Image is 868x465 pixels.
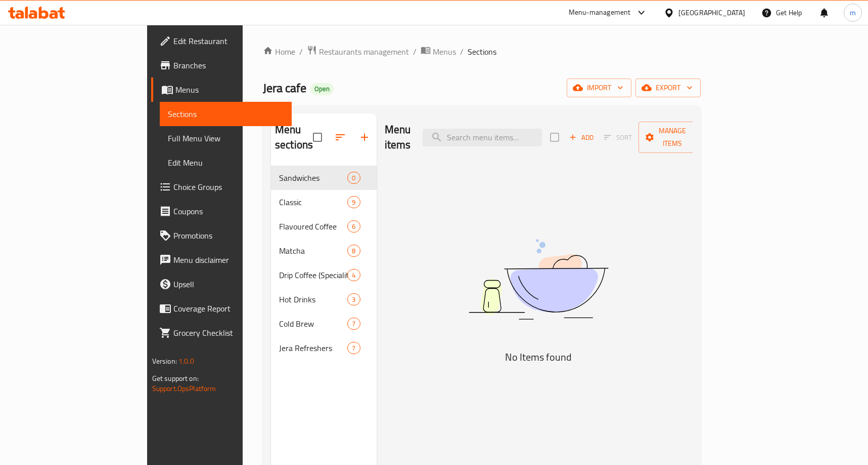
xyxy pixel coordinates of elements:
a: Upsell [151,272,292,296]
div: Drip Coffee (Speciality Coffee)4 [271,263,377,287]
span: Classic [279,196,347,208]
span: 7 [348,343,359,353]
img: dish.svg [412,212,665,346]
span: Sections [168,108,284,120]
div: items [347,172,360,184]
div: items [347,196,360,208]
span: Sort sections [328,125,352,149]
span: 1.0.0 [178,355,194,368]
a: Promotions [151,223,292,248]
a: Restaurants management [307,45,409,58]
span: 4 [348,270,359,280]
button: import [567,79,631,97]
li: / [460,46,464,58]
span: Upsell [173,278,284,290]
div: Cold Brew7 [271,312,377,336]
span: Choice Groups [173,181,284,193]
a: Edit Menu [160,150,292,175]
span: Menu disclaimer [173,254,284,266]
div: Classic9 [271,190,377,214]
button: Add section [352,125,377,149]
span: Restaurants management [319,46,409,58]
a: Support.OpsPlatform [152,382,216,395]
span: Branches [173,59,284,71]
span: 3 [348,295,359,304]
a: Sections [160,102,292,126]
a: Full Menu View [160,126,292,150]
span: Add item [565,130,598,145]
span: Edit Menu [168,157,284,169]
a: Edit Restaurant [151,29,292,53]
span: Hot Drinks [279,293,347,305]
div: Hot Drinks3 [271,287,377,312]
span: Manage items [647,125,698,150]
a: Coverage Report [151,296,292,321]
div: Matcha8 [271,239,377,263]
span: Jera Refreshers [279,342,347,354]
span: Edit Restaurant [173,35,284,47]
span: Sections [468,46,496,58]
div: items [347,220,360,232]
span: Select all sections [307,127,328,148]
div: items [347,342,360,354]
span: Menus [175,84,284,96]
h5: No Items found [412,349,665,365]
h2: Menu sections [275,122,313,152]
a: Coupons [151,199,292,223]
div: items [347,245,360,257]
span: 8 [348,246,359,256]
span: Grocery Checklist [173,327,284,339]
span: 0 [348,173,359,183]
li: / [413,46,417,58]
span: Open [310,85,334,93]
span: 9 [348,198,359,207]
h2: Menu items [385,122,411,152]
nav: breadcrumb [263,45,701,58]
div: Menu-management [569,7,631,19]
span: Matcha [279,245,347,257]
button: Manage items [638,122,706,153]
a: Menus [421,45,456,58]
span: Jera cafe [263,76,306,99]
span: Cold Brew [279,318,347,330]
div: Open [310,83,334,95]
span: 7 [348,319,359,329]
span: Menus [433,46,456,58]
a: Choice Groups [151,175,292,199]
button: export [635,79,701,97]
span: import [575,82,623,94]
a: Menus [151,77,292,102]
a: Menu disclaimer [151,248,292,272]
span: Version: [152,355,177,368]
span: 6 [348,222,359,231]
div: items [347,269,360,281]
span: Coverage Report [173,302,284,315]
span: Full Menu View [168,132,284,144]
span: Drip Coffee (Speciality Coffee) [279,269,347,281]
div: Jera Refreshers7 [271,336,377,360]
div: Flavoured Coffee6 [271,214,377,239]
span: Coupons [173,205,284,217]
a: Grocery Checklist [151,321,292,345]
div: items [347,318,360,330]
li: / [299,46,303,58]
input: search [423,129,542,146]
div: items [347,293,360,305]
div: [GEOGRAPHIC_DATA] [678,7,745,18]
div: Sandwiches0 [271,166,377,190]
span: Get support on: [152,372,199,385]
span: Select section first [598,130,638,145]
span: Sandwiches [279,172,347,184]
span: m [850,7,856,18]
span: Promotions [173,229,284,242]
a: Branches [151,53,292,77]
span: Flavoured Coffee [279,220,347,232]
span: Add [568,132,595,143]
